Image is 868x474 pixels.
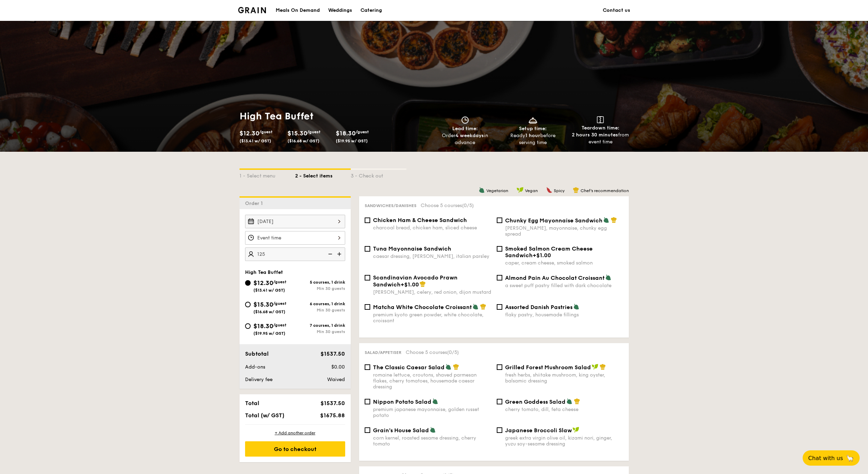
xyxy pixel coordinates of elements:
[447,349,459,355] span: (0/5)
[373,312,491,324] div: premium kyoto green powder, white chocolate, croissant
[245,430,345,436] div: + Add another order
[245,400,259,406] span: Total
[336,129,356,137] span: $18.30
[373,274,457,288] span: Scandinavian Avocado Prawn Sandwich
[582,125,619,131] span: Teardown time:
[245,323,251,329] input: $18.30/guest($19.95 w/ GST)7 courses, 1 drinkMin 30 guests
[259,129,273,134] span: /guest
[365,203,416,208] span: Sandwiches/Danishes
[505,406,623,412] div: cherry tomato, dill, feta cheese
[486,188,508,193] span: Vegetarian
[238,7,266,13] img: Grain
[497,275,502,281] input: Almond Pain Au Chocolat Croissanta sweet puff pastry filled with dark chocolate
[406,349,459,355] span: Choose 5 courses
[460,116,470,124] img: icon-clock.2db775ea.svg
[245,215,345,228] input: Event date
[528,116,538,124] img: icon-dish.430c3a2e.svg
[321,350,345,357] span: $1537.50
[611,217,617,223] img: icon-chef-hat.a58ddaea.svg
[472,303,479,310] img: icon-vegetarian.fe4039eb.svg
[295,286,345,291] div: Min 30 guests
[573,187,579,193] img: icon-chef-hat.a58ddaea.svg
[603,217,609,223] img: icon-vegetarian.fe4039eb.svg
[335,247,345,261] img: icon-add.58712e84.svg
[253,322,273,330] span: $18.30
[295,301,345,306] div: 6 courses, 1 drink
[505,225,623,237] div: [PERSON_NAME], mayonnaise, chunky egg spread
[295,308,345,313] div: Min 30 guests
[455,133,484,139] strong: 4 weekdays
[479,187,485,193] img: icon-vegetarian.fe4039eb.svg
[452,126,478,132] span: Lead time:
[497,399,502,404] input: Green Goddess Saladcherry tomato, dill, feta cheese
[533,252,551,259] span: +$1.00
[546,187,552,193] img: icon-spicy.37a8142b.svg
[581,188,629,193] span: Chef's recommendation
[321,400,345,406] span: $1537.50
[573,303,579,310] img: icon-vegetarian.fe4039eb.svg
[373,217,467,223] span: Chicken Ham & Cheese Sandwich
[287,139,319,143] span: ($16.68 w/ GST)
[365,350,401,355] span: Salad/Appetiser
[336,139,368,143] span: ($19.95 w/ GST)
[505,435,623,447] div: greek extra virgin olive oil, kizami nori, ginger, yuzu soy-sesame dressing
[605,274,611,281] img: icon-vegetarian.fe4039eb.svg
[505,275,605,281] span: Almond Pain Au Chocolat Croissant
[238,7,266,13] a: Logotype
[331,364,345,370] span: $0.00
[373,406,491,418] div: premium japanese mayonnaise, golden russet potato
[240,139,271,143] span: ($13.41 w/ GST)
[373,435,491,447] div: corn kernel, roasted sesame dressing, cherry tomato
[324,247,335,261] img: icon-reduce.1d2dbef1.svg
[287,129,307,137] span: $15.30
[505,312,623,318] div: flaky pastry, housemade fillings
[320,412,345,419] span: $1675.88
[566,398,573,404] img: icon-vegetarian.fe4039eb.svg
[592,364,599,370] img: icon-vegan.f8ff3823.svg
[373,245,451,252] span: Tuna Mayonnaise Sandwich
[517,187,524,193] img: icon-vegan.f8ff3823.svg
[519,126,547,132] span: Setup time:
[574,398,580,404] img: icon-chef-hat.a58ddaea.svg
[365,246,370,252] input: Tuna Mayonnaise Sandwichcaesar dressing, [PERSON_NAME], italian parsley
[569,132,632,145] div: from event time
[295,323,345,328] div: 7 courses, 1 drink
[600,364,606,370] img: icon-chef-hat.a58ddaea.svg
[572,132,618,138] strong: 2 hours 30 minutes
[365,364,370,370] input: The Classic Caesar Saladromaine lettuce, croutons, shaved parmesan flakes, cherry tomatoes, house...
[240,110,431,123] h1: High Tea Buffet
[245,350,269,357] span: Subtotal
[373,225,491,231] div: charcoal bread, chicken ham, sliced cheese
[480,303,486,310] img: icon-chef-hat.a58ddaea.svg
[351,170,406,180] div: 3 - Check out
[373,398,431,405] span: Nippon Potato Salad
[240,170,295,180] div: 1 - Select menu
[373,372,491,390] div: romaine lettuce, croutons, shaved parmesan flakes, cherry tomatoes, housemade caesar dressing
[365,399,370,404] input: Nippon Potato Saladpremium japanese mayonnaise, golden russet potato
[273,301,286,306] span: /guest
[245,302,251,307] input: $15.30/guest($16.68 w/ GST)6 courses, 1 drinkMin 30 guests
[497,218,502,223] input: Chunky Egg Mayonnaise Sandwich[PERSON_NAME], mayonnaise, chunky egg spread
[240,129,259,137] span: $12.30
[445,364,452,370] img: icon-vegetarian.fe4039eb.svg
[245,200,266,206] span: Order 1
[373,427,429,434] span: Grain's House Salad
[253,331,285,336] span: ($19.95 w/ GST)
[505,245,593,259] span: Smoked Salmon Cream Cheese Sandwich
[573,427,579,433] img: icon-vegan.f8ff3823.svg
[245,269,283,275] span: High Tea Buffet
[356,129,369,134] span: /guest
[505,372,623,384] div: fresh herbs, shiitake mushroom, king oyster, balsamic dressing
[245,247,345,261] input: Number of guests
[505,398,566,405] span: Green Goddess Salad
[497,427,502,433] input: Japanese Broccoli Slawgreek extra virgin olive oil, kizami nori, ginger, yuzu soy-sesame dressing
[327,377,345,382] span: Waived
[525,133,540,139] strong: 1 hour
[505,217,602,224] span: Chunky Egg Mayonnaise Sandwich
[245,280,251,286] input: $12.30/guest($13.41 w/ GST)5 courses, 1 drinkMin 30 guests
[453,364,459,370] img: icon-chef-hat.a58ddaea.svg
[505,427,572,434] span: Japanese Broccoli Slaw
[505,364,591,371] span: Grilled Forest Mushroom Salad
[430,427,436,433] img: icon-vegetarian.fe4039eb.svg
[420,281,426,287] img: icon-chef-hat.a58ddaea.svg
